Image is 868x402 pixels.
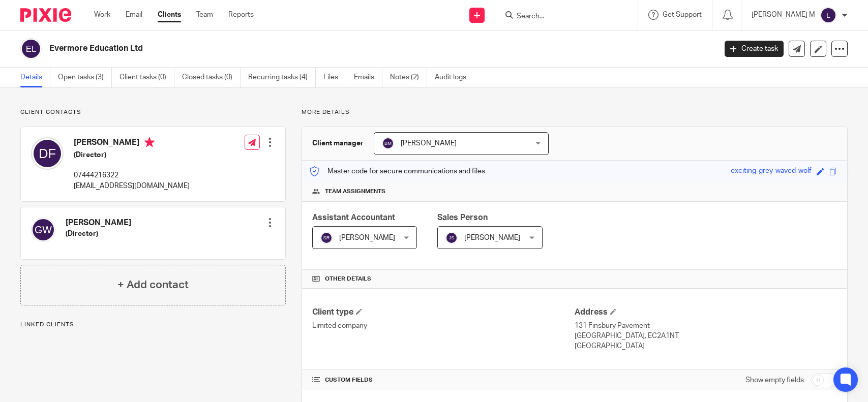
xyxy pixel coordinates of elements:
[401,140,457,147] span: [PERSON_NAME]
[437,213,488,222] span: Sales Person
[752,10,815,20] p: [PERSON_NAME] M
[516,12,607,21] input: Search
[20,108,286,116] p: Client contacts
[382,137,394,149] img: svg%3E
[228,10,254,20] a: Reports
[119,68,174,87] a: Client tasks (0)
[20,8,71,22] img: Pixie
[74,137,190,150] h4: [PERSON_NAME]
[435,68,474,87] a: Audit logs
[325,188,385,196] span: Team assignments
[575,341,837,351] p: [GEOGRAPHIC_DATA]
[126,10,142,20] a: Email
[354,68,382,87] a: Emails
[575,331,837,341] p: [GEOGRAPHIC_DATA], EC2A1NT
[66,218,131,228] h4: [PERSON_NAME]
[144,137,155,147] i: Primary
[731,166,812,177] div: exciting-grey-waved-wolf
[74,181,190,191] p: [EMAIL_ADDRESS][DOMAIN_NAME]
[312,213,395,222] span: Assistant Accountant
[339,234,395,241] span: [PERSON_NAME]
[312,321,575,331] p: Limited company
[196,10,213,20] a: Team
[312,376,575,384] h4: CUSTOM FIELDS
[94,10,110,20] a: Work
[31,218,55,242] img: svg%3E
[74,170,190,180] p: 07444216322
[390,68,427,87] a: Notes (2)
[20,68,50,87] a: Details
[49,43,577,54] h2: Evermore Education Ltd
[248,68,316,87] a: Recurring tasks (4)
[820,7,836,23] img: svg%3E
[158,10,181,20] a: Clients
[745,375,804,385] label: Show empty fields
[323,68,346,87] a: Files
[20,321,286,329] p: Linked clients
[725,41,784,57] a: Create task
[74,150,190,160] h5: (Director)
[312,138,364,148] h3: Client manager
[464,234,520,241] span: [PERSON_NAME]
[20,38,42,59] img: svg%3E
[320,232,333,244] img: svg%3E
[182,68,241,87] a: Closed tasks (0)
[302,108,848,116] p: More details
[575,321,837,331] p: 131 Finsbury Pavement
[312,307,575,318] h4: Client type
[445,232,458,244] img: svg%3E
[663,11,702,18] span: Get Support
[117,277,189,293] h4: + Add contact
[66,229,131,239] h5: (Director)
[325,275,371,283] span: Other details
[58,68,112,87] a: Open tasks (3)
[310,166,485,176] p: Master code for secure communications and files
[31,137,64,170] img: svg%3E
[575,307,837,318] h4: Address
